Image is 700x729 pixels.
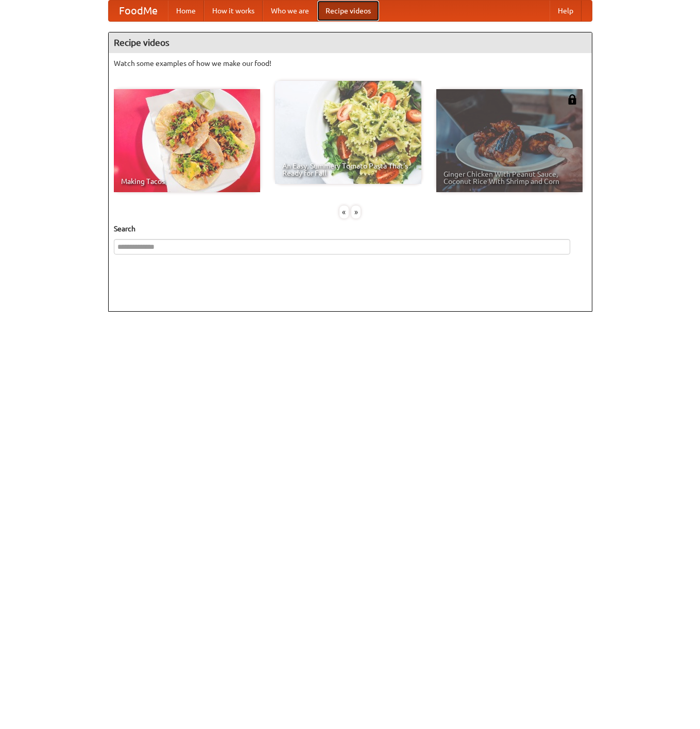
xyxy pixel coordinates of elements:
div: » [351,206,361,218]
a: Who we are [263,1,317,21]
img: 483408.png [567,94,577,105]
div: « [339,206,349,218]
a: An Easy, Summery Tomato Pasta That's Ready for Fall [275,81,421,184]
a: Making Tacos [114,89,260,192]
a: FoodMe [109,1,168,21]
a: Home [168,1,204,21]
h4: Recipe videos [109,32,592,53]
span: Making Tacos [121,178,253,185]
a: Recipe videos [317,1,379,21]
h5: Search [114,224,587,234]
a: Help [550,1,582,21]
span: An Easy, Summery Tomato Pasta That's Ready for Fall [282,162,414,177]
p: Watch some examples of how we make our food! [114,58,587,69]
a: How it works [204,1,263,21]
